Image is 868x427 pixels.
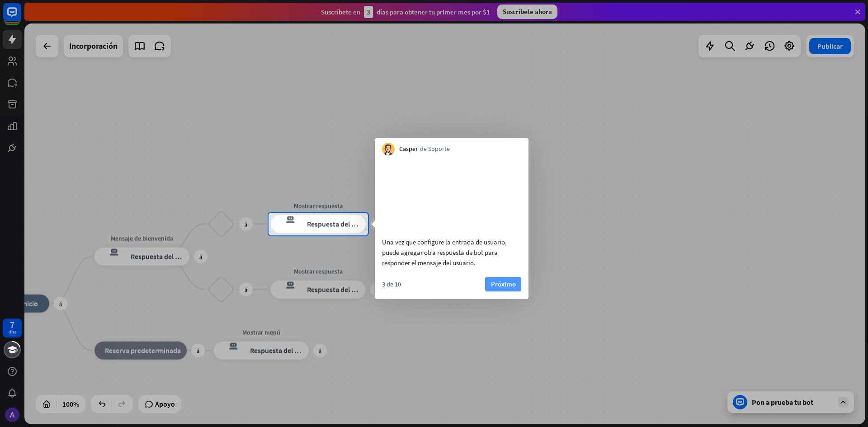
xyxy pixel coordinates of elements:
font: de Soporte [420,145,450,153]
font: Una vez que configure la entrada de usuario, puede agregar otra respuesta de bot para responder e... [382,238,507,267]
button: Próximo [485,277,521,291]
button: Abrir el widget de chat LiveChat [7,4,34,31]
font: respuesta del bot de bloqueo [277,215,299,224]
font: Respuesta del bot [307,220,362,229]
font: 3 de 10 [382,280,401,288]
font: Próximo [491,280,516,288]
font: Casper [399,145,418,153]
